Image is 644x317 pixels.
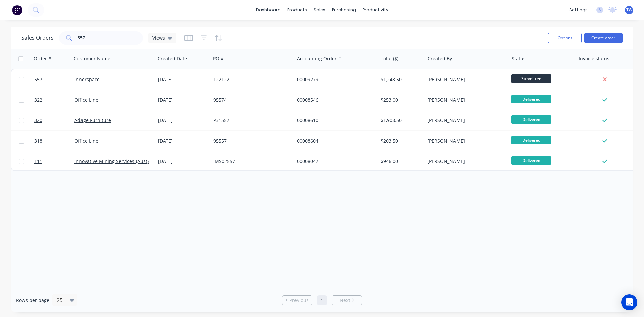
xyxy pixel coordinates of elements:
span: Delivered [511,95,551,103]
div: 00008610 [297,117,371,124]
span: 320 [34,117,42,124]
div: [DATE] [158,97,208,103]
a: 318 [34,131,74,151]
div: $946.00 [381,158,420,165]
div: IMS02557 [213,158,288,165]
div: productivity [359,5,392,15]
div: 95574 [213,97,288,103]
div: $203.50 [381,138,420,144]
input: Search... [78,31,143,45]
div: products [284,5,310,15]
div: 00008546 [297,97,371,103]
div: [DATE] [158,117,208,124]
div: purchasing [329,5,359,15]
div: settings [566,5,591,15]
div: Created Date [158,55,187,62]
div: [PERSON_NAME] [427,117,502,124]
a: Previous page [282,297,312,304]
span: Submitted [511,74,551,83]
a: Adage Furniture [74,117,111,123]
div: Customer Name [74,55,110,62]
span: Delivered [511,115,551,124]
div: 00009279 [297,76,371,83]
div: Open Intercom Messenger [621,294,637,310]
div: [DATE] [158,76,208,83]
span: Previous [289,297,309,304]
span: Delivered [511,136,551,144]
img: Factory [12,5,22,15]
div: [PERSON_NAME] [427,76,502,83]
a: Innovative Mining Services (Aust) Pty Ltd [74,158,165,164]
span: Next [340,297,350,304]
div: Created By [428,55,452,62]
div: 95557 [213,138,288,144]
div: Order # [34,55,51,62]
span: 557 [34,76,42,83]
a: 322 [34,90,74,110]
div: [PERSON_NAME] [427,158,502,165]
div: $253.00 [381,97,420,103]
div: sales [310,5,329,15]
span: Delivered [511,156,551,165]
div: Invoice status [579,55,609,62]
button: Create order [584,33,623,43]
div: Total ($) [381,55,398,62]
span: Views [152,34,165,41]
a: Innerspace [74,76,100,83]
div: [DATE] [158,138,208,144]
div: $1,908.50 [381,117,420,124]
a: Office Line [74,97,98,103]
a: Next page [332,297,362,304]
a: Office Line [74,138,98,144]
span: 322 [34,97,42,103]
div: Status [512,55,526,62]
h1: Sales Orders [21,35,54,41]
a: dashboard [253,5,284,15]
div: [PERSON_NAME] [427,138,502,144]
span: TW [626,7,632,13]
div: [PERSON_NAME] [427,97,502,103]
button: Options [548,33,582,43]
span: Rows per page [16,297,49,304]
ul: Pagination [279,295,365,305]
a: Page 1 is your current page [317,295,327,305]
a: 320 [34,110,74,130]
span: 111 [34,158,42,165]
div: [DATE] [158,158,208,165]
div: Accounting Order # [297,55,341,62]
div: P31557 [213,117,288,124]
a: 111 [34,151,74,171]
div: $1,248.50 [381,76,420,83]
div: 00008047 [297,158,371,165]
a: 557 [34,69,74,90]
div: PO # [213,55,224,62]
div: 00008604 [297,138,371,144]
div: 122122 [213,76,288,83]
span: 318 [34,138,42,144]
